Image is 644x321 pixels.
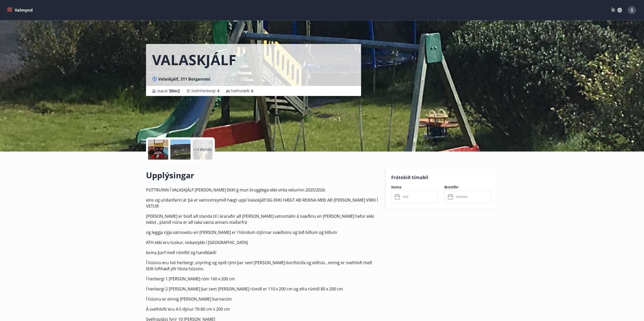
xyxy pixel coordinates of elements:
[251,88,253,93] span: 6
[146,170,379,181] h2: Upplýsingar
[231,88,253,93] span: Svefnstæði :
[391,185,439,190] label: Koma
[391,174,492,181] p: Frátekið tímabil
[158,76,210,82] span: Valaskjálf, 311 Borgarnesi
[146,276,379,282] p: Í herbergi 1 [PERSON_NAME] rúm 160 x 200 cm
[169,88,180,94] span: 50 m2
[146,197,379,209] p: eins og undanfarin ár þá er vatnsstreymið hægt uppí Valaskjálf OG EKKI HÆGT AÐ REIKNA MEÐ AÐ [PER...
[146,213,379,225] p: [PERSON_NAME] er búið að standa til í áraraðir að [PERSON_NAME] vatnsmálin á svæðinu en [PERSON_N...
[193,147,212,152] p: +13 Myndir
[146,306,379,312] p: Á svefnlofti eru 4-5 dýnur 70-80 cm x 200 cm
[157,88,180,94] span: Stærð :
[146,286,379,292] p: Í herbergi 2 [PERSON_NAME] þar sem [PERSON_NAME] rúmið er 110 x 200 cm og efra rúmið 80 x 200 cm
[631,7,633,13] span: S
[217,88,219,93] span: 4
[146,260,379,272] p: Í húsinu eru tvö herbergi ,snyrting og opið rými þar sem [PERSON_NAME]-borðstofa og eldhús , einn...
[152,50,236,69] h1: VALASKJÁLF
[146,239,379,245] p: ATH ekki eru tuskur, viskastykki í [GEOGRAPHIC_DATA]
[146,250,379,256] p: koma þarf með rúmföt og handklæði
[146,296,379,302] p: Í húsinu er einnig [PERSON_NAME] barnarúm
[444,185,492,190] label: Brottför
[626,4,638,16] button: S
[6,6,35,15] button: menu
[146,229,379,235] p: og leggja nýja vatnsveitu en [PERSON_NAME] er í höndum stjórnar svæðisins og bið bíðum og bíðum
[609,6,625,15] button: ÍS
[191,88,219,93] span: Svefnherbergi :
[146,187,379,193] p: POTTRUINN Í VALASKJÁLF [PERSON_NAME] EKKI g mun örugglega ekki virka veturinn 2025/2026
